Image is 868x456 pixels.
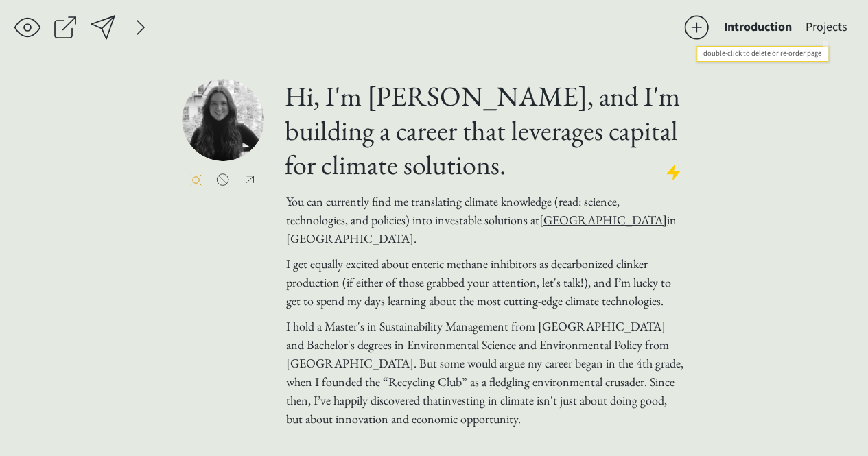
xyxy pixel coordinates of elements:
[697,47,828,61] div: double-click to delete or re-order page
[717,14,799,41] button: Introduction
[539,212,667,228] a: [GEOGRAPHIC_DATA]
[286,256,671,309] span: I get equally excited about enteric methane inhibitors as decarbonized clinker production (if eit...
[285,78,680,182] span: Hi, I'm [PERSON_NAME], and I'm building a career that leverages capital for climate solutions.
[286,318,683,408] span: I hold a Master's in Sustainability Management from [GEOGRAPHIC_DATA] and Bachelor's degrees in E...
[286,193,677,246] span: You can currently find me translating climate knowledge (read: science, technologies, and policie...
[799,14,854,41] button: Projects
[286,392,667,427] span: investing in climate isn't just about doing good, but about innovation and economic opportunity.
